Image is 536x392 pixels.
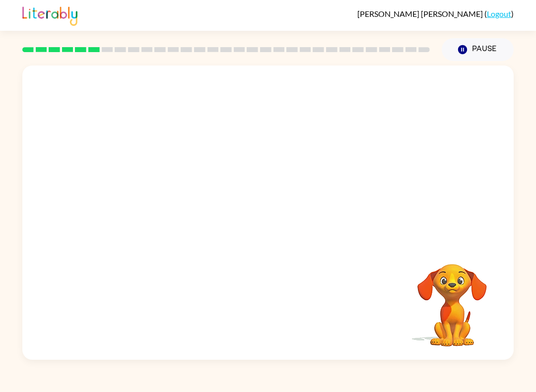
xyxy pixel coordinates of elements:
[442,38,514,61] button: Pause
[402,249,502,348] video: Your browser must support playing .mp4 files to use Literably. Please try using another browser.
[357,9,484,18] span: [PERSON_NAME] [PERSON_NAME]
[487,9,511,18] a: Logout
[357,9,514,18] div: ( )
[22,4,77,26] img: Literably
